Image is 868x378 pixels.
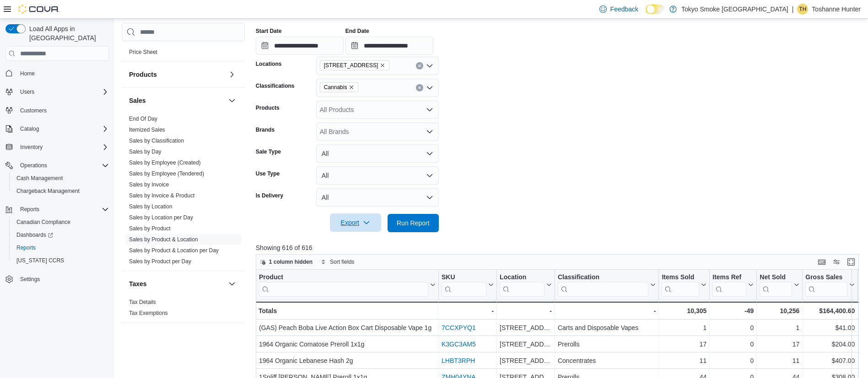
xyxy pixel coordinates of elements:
label: Is Delivery [256,192,283,199]
a: Sales by Day [129,149,162,155]
div: Classification [558,273,649,282]
span: Feedback [610,5,638,14]
span: Reports [20,206,39,213]
div: - [500,305,552,316]
input: Press the down key to open a popover containing a calendar. [345,37,433,55]
span: Settings [16,273,109,285]
span: Catalog [16,123,109,134]
button: Gross Sales [805,273,855,297]
button: Taxes [129,279,225,288]
span: Canadian Compliance [16,218,70,226]
button: Display options [831,256,842,267]
span: Chargeback Management [13,186,109,197]
div: 0 [712,339,754,350]
span: 450 Yonge St [320,60,390,70]
input: Dark Mode [646,5,665,14]
span: Load All Apps in [GEOGRAPHIC_DATA] [26,24,109,43]
button: Open list of options [426,106,433,113]
div: Items Ref [712,273,746,297]
div: 17 [662,339,706,350]
nav: Complex example [5,63,109,309]
span: Dashboards [13,229,109,240]
span: Cannabis [324,83,347,92]
div: Items Sold [662,273,699,297]
div: - [442,305,494,316]
button: Taxes [226,278,237,289]
span: Users [16,86,109,97]
div: Items Ref [712,273,746,282]
div: Net Sold [760,273,792,282]
span: Sales by Product [129,225,171,232]
button: Reports [16,204,43,215]
span: Customers [16,105,109,116]
label: Sale Type [256,148,281,155]
button: Customers [2,104,113,117]
div: Classification [558,273,649,297]
span: Dashboards [16,231,53,239]
span: [US_STATE] CCRS [16,257,64,264]
button: Net Sold [760,273,799,297]
span: Sort fields [330,258,354,266]
input: Press the down key to open a popover containing a calendar. [256,37,344,55]
button: Remove Cannabis from selection in this group [349,85,354,90]
span: Inventory [16,142,109,153]
button: Clear input [416,84,423,91]
a: 7CCXPYQ1 [442,325,476,332]
button: Canadian Compliance [9,216,113,229]
a: Settings [16,274,43,285]
a: Home [16,68,38,79]
button: Run Report [388,214,439,232]
span: Operations [20,162,47,169]
button: Open list of options [426,84,433,91]
button: Items Ref [712,273,754,297]
span: Tax Details [129,298,156,306]
div: Totals [259,305,436,316]
div: Pricing [122,47,245,61]
label: Brands [256,126,275,133]
img: Cova [18,5,59,14]
label: Start Date [256,27,282,35]
label: Classifications [256,82,295,90]
span: Inventory [20,144,43,151]
a: End Of Day [129,116,157,122]
div: $407.00 [805,356,855,367]
span: Sales by Product & Location per Day [129,247,219,254]
span: Chargeback Management [16,187,80,195]
span: Tax Exemptions [129,309,168,317]
button: Reports [9,241,113,254]
h3: Products [129,70,157,79]
span: Cash Management [16,175,63,182]
a: Sales by Product & Location [129,236,198,243]
button: Operations [2,159,113,172]
button: Items Sold [662,273,706,297]
div: 10,305 [662,305,706,316]
a: Chargeback Management [13,186,83,197]
div: 17 [760,339,799,350]
button: Reports [2,203,113,216]
span: Reports [13,242,109,253]
span: Sales by Location [129,203,173,210]
a: Tax Details [129,299,156,305]
span: Sales by Day [129,148,162,155]
button: All [316,188,439,207]
button: Products [129,70,225,79]
a: Reports [13,242,39,253]
button: Sales [226,95,237,106]
button: Products [226,69,237,80]
span: Sales by Product per Day [129,258,191,265]
h3: Sales [129,96,146,105]
span: Catalog [20,125,39,133]
button: Sort fields [317,256,358,267]
button: Clear input [416,62,423,69]
button: SKU [442,273,494,297]
div: Product [259,273,428,282]
div: Toshanne Hunter [797,4,808,15]
div: 11 [760,356,799,367]
a: Sales by Location per Day [129,214,193,221]
p: | [792,4,794,15]
a: Sales by Invoice & Product [129,192,194,199]
button: Product [259,273,436,297]
span: TH [799,4,806,15]
div: Net Sold [760,273,792,297]
span: Sales by Employee (Created) [129,159,201,166]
